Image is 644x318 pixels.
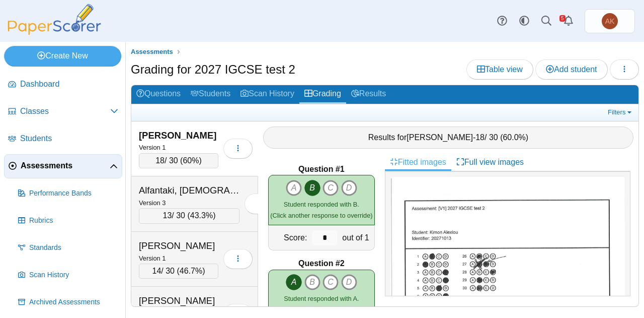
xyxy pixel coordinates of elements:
span: Table view [477,65,523,74]
a: Results [346,85,391,104]
small: (Click another response to override) [270,201,372,219]
a: Fitted images [385,154,451,171]
div: / 30 ( ) [139,264,218,279]
a: Classes [4,100,122,124]
span: Students [20,133,118,144]
span: Student responded with A. [284,295,359,302]
i: C [323,180,339,196]
a: Filters [605,107,636,117]
span: 60% [183,156,199,165]
a: Rubrics [14,209,122,233]
a: Scan History [235,85,299,104]
div: [PERSON_NAME] [139,294,218,307]
span: 46.7% [180,267,202,275]
span: Scan History [29,270,118,280]
a: Full view images [451,154,529,171]
i: A [286,180,302,196]
span: Archived Assessments [29,297,118,307]
span: Assessments [131,48,173,55]
h1: Grading for 2027 IGCSE test 2 [131,61,295,78]
a: Scan History [14,263,122,287]
a: Students [4,127,122,151]
a: Assessments [4,154,122,178]
a: Table view [466,59,533,80]
span: 60.0% [503,133,525,142]
span: 18 [475,133,485,142]
small: Version 1 [139,144,166,151]
b: Question #1 [298,164,345,175]
div: Results for - / 30 ( ) [263,126,633,149]
a: Students [186,85,235,104]
small: Version 3 [139,199,166,207]
a: Add student [535,59,607,80]
i: C [323,274,339,290]
div: Alfantaki, [DEMOGRAPHIC_DATA] [139,184,239,197]
span: 18 [155,156,165,165]
span: Anna Kostouki [605,18,615,25]
a: Standards [14,236,122,260]
a: Assessments [128,46,176,58]
a: Performance Bands [14,181,122,206]
i: D [341,274,357,290]
span: 13 [163,211,172,220]
small: Version 1 [139,255,166,262]
span: Anna Kostouki [602,13,618,29]
i: B [304,180,320,196]
div: Score: [269,225,309,250]
span: Assessments [21,160,110,171]
span: [PERSON_NAME] [407,133,473,142]
i: A [286,274,302,290]
small: (Click another response to override) [270,295,372,313]
b: Question #2 [298,258,345,269]
a: Archived Assessments [14,290,122,314]
img: PaperScorer [4,4,105,35]
div: out of 1 [340,225,374,250]
div: / 30 ( ) [139,208,239,223]
span: Classes [20,106,110,117]
i: D [341,180,357,196]
a: Questions [131,85,186,104]
span: Dashboard [20,79,118,90]
div: [PERSON_NAME] [139,239,218,252]
a: Alerts [557,10,580,32]
a: Anna Kostouki [585,9,635,33]
span: 14 [152,267,162,275]
span: Rubrics [29,216,118,226]
div: [PERSON_NAME] [139,129,218,142]
span: 43.3% [190,211,213,220]
a: Create New [4,46,121,66]
i: B [304,274,320,290]
span: Add student [546,65,597,74]
span: Performance Bands [29,188,118,199]
span: Student responded with B. [284,201,359,208]
div: / 30 ( ) [139,153,218,168]
span: Standards [29,243,118,253]
a: PaperScorer [4,28,105,36]
a: Dashboard [4,73,122,97]
a: Grading [299,85,346,104]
